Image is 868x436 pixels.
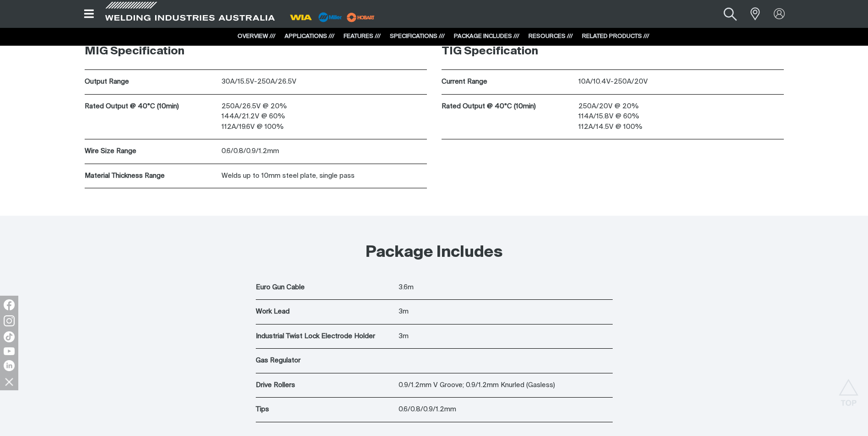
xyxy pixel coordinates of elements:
[399,404,613,415] p: 0.6/0.8/0.9/1.2mm
[366,243,503,263] h2: Package Includes
[85,146,217,157] p: Wire Size Range
[1,374,17,389] img: hide socials
[4,299,15,310] img: Facebook
[528,33,573,39] a: RESOURCES ///
[454,33,519,39] a: PACKAGE INCLUDES ///
[85,101,217,112] p: Rated Output @ 40°C (10min)
[221,146,427,157] p: 0.6/0.8/0.9/1.2mm
[85,171,217,181] p: Material Thickness Range
[712,1,749,26] button: Search products
[256,356,394,366] p: Gas Regulator
[344,14,377,21] a: miller
[578,77,784,87] p: 10A/10.4V-250A/20V
[285,33,334,39] a: APPLICATIONS ///
[578,101,784,133] p: 250A/20V @ 20% 114A/15.8V @ 60% 112A/14.5V @ 100%
[237,33,275,39] a: OVERVIEW ///
[256,307,394,317] p: Work Lead
[442,44,784,58] h3: TIG Specification
[4,347,15,355] img: YouTube
[703,4,745,24] input: Product name or item number...
[344,11,377,24] img: miller
[582,33,649,39] a: RELATED PRODUCTS ///
[221,77,427,87] p: 30A/15.5V-250A/26.5V
[442,77,574,87] p: Current Range
[390,33,445,39] a: SPECIFICATIONS ///
[838,379,859,399] button: Scroll to top
[4,331,15,342] img: TikTok
[256,331,394,342] p: Industrial Twist Lock Electrode Holder
[256,404,394,415] p: Tips
[399,307,613,317] p: 3m
[4,360,15,371] img: LinkedIn
[4,315,15,326] img: Instagram
[442,101,574,112] p: Rated Output @ 40°C (10min)
[399,380,613,391] p: 0.9/1.2mm V Groove; 0.9/1.2mm Knurled (Gasless)
[256,380,394,391] p: Drive Rollers
[344,33,381,39] a: FEATURES ///
[399,331,613,342] p: 3m
[85,44,427,58] h3: MIG Specification
[256,282,394,293] p: Euro Gun Cable
[85,77,217,87] p: Output Range
[221,171,427,181] p: Welds up to 10mm steel plate, single pass
[221,101,427,133] p: 250A/26.5V @ 20% 144A/21.2V @ 60% 112A/19.6V @ 100%
[399,282,613,293] p: 3.6m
